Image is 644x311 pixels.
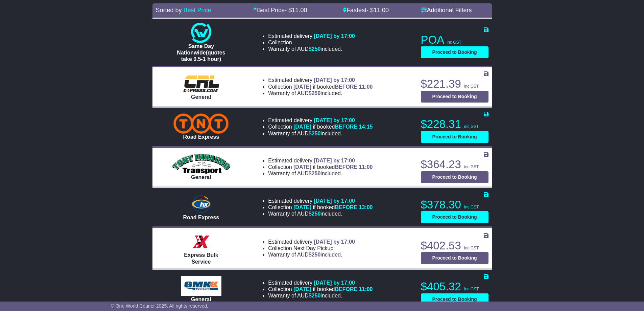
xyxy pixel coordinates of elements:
span: Sorted by [156,7,182,14]
span: 13:00 [359,204,373,210]
span: if booked [293,124,373,130]
span: [DATE] [293,286,311,292]
span: $ [309,90,321,96]
img: GMK Logistics: General [181,276,221,296]
li: Collection [268,164,373,170]
span: Express Bulk Service [184,252,218,264]
li: Estimated delivery [268,280,373,286]
li: Estimated delivery [268,157,373,164]
span: 250 [312,171,321,176]
span: $ [309,171,321,176]
span: [DATE] by 17:00 [314,280,355,286]
button: Proceed to Booking [421,211,488,223]
button: Proceed to Booking [421,171,488,183]
p: $228.31 [421,117,488,131]
li: Collection [268,124,373,130]
span: [DATE] [293,164,311,170]
span: BEFORE [335,204,357,210]
button: Proceed to Booking [421,131,488,143]
span: if booked [293,286,373,292]
span: Next Day Pickup [293,245,333,251]
button: Proceed to Booking [421,46,488,58]
a: Best Price- $11.00 [253,7,307,14]
span: $ [309,46,321,52]
li: Warranty of AUD included. [268,46,355,52]
span: 250 [312,211,321,217]
span: $ [309,293,321,298]
span: $ [309,131,321,136]
li: Collection [268,84,373,90]
li: Warranty of AUD included. [268,292,373,299]
span: inc GST [464,205,479,209]
p: $378.30 [421,198,488,212]
p: $364.23 [421,158,488,171]
span: [DATE] by 17:00 [314,33,355,39]
span: [DATE] [293,124,311,130]
span: 14:15 [359,124,373,130]
li: Estimated delivery [268,117,373,124]
p: $405.32 [421,280,488,293]
span: 250 [312,293,321,298]
button: Proceed to Booking [421,293,488,305]
span: [DATE] by 17:00 [314,77,355,83]
p: $221.39 [421,77,488,91]
li: Collection [268,204,373,210]
span: [DATE] by 17:00 [314,239,355,245]
span: inc GST [464,164,479,169]
span: BEFORE [335,84,357,90]
li: Collection [268,245,355,251]
span: 11.00 [292,7,307,14]
li: Estimated delivery [268,77,373,83]
span: 11.00 [374,7,389,14]
span: 11:00 [359,84,373,90]
span: [DATE] by 17:00 [314,198,355,204]
a: Fastest- $11.00 [343,7,389,14]
span: Road Express [183,134,219,140]
button: Proceed to Booking [421,91,488,103]
li: Collection [268,286,373,292]
span: [DATE] by 17:00 [314,158,355,163]
span: Same Day Nationwide(quotes take 0.5-1 hour) [177,43,225,62]
p: $402.53 [421,239,488,252]
li: Collection [268,39,355,46]
img: TNT Domestic: Road Express [173,113,229,134]
li: Estimated delivery [268,33,355,39]
span: Road Express [183,215,219,220]
li: Warranty of AUD included. [268,170,373,177]
span: - $ [366,7,389,14]
span: General [191,174,211,180]
span: 11:00 [359,164,373,170]
span: inc GST [464,84,479,89]
p: POA [421,33,488,47]
span: [DATE] by 17:00 [314,117,355,123]
li: Warranty of AUD included. [268,130,373,137]
img: CRL: General [179,73,223,94]
span: inc GST [447,40,461,45]
span: 250 [312,46,321,52]
span: if booked [293,204,373,210]
span: inc GST [464,246,479,250]
span: 11:00 [359,286,373,292]
button: Proceed to Booking [421,252,488,264]
span: $ [309,211,321,217]
img: Tony Innaimo Transport: General [172,154,231,174]
span: BEFORE [335,124,357,130]
span: inc GST [464,287,479,291]
span: BEFORE [335,164,357,170]
a: Additional Filters [421,7,472,14]
span: $ [309,252,321,258]
span: General [191,296,211,302]
span: - $ [285,7,307,14]
span: [DATE] [293,204,311,210]
span: 250 [312,252,321,258]
span: [DATE] [293,84,311,90]
span: 250 [312,131,321,136]
a: Best Price [184,7,211,14]
span: if booked [293,164,373,170]
img: One World Courier: Same Day Nationwide(quotes take 0.5-1 hour) [191,23,211,43]
span: BEFORE [335,286,357,292]
li: Warranty of AUD included. [268,251,355,258]
img: Border Express: Express Bulk Service [191,231,211,252]
li: Warranty of AUD included. [268,90,373,96]
li: Estimated delivery [268,198,373,204]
